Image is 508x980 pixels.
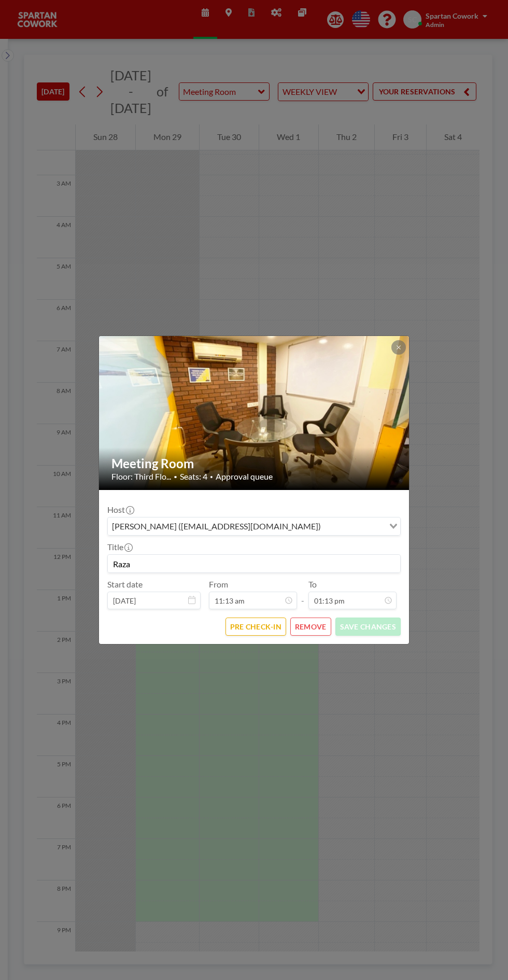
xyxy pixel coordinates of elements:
label: To [308,579,317,590]
span: • [174,473,177,481]
label: Host [107,505,133,515]
span: [PERSON_NAME] ([EMAIL_ADDRESS][DOMAIN_NAME]) [110,520,323,533]
input: Search for option [324,520,383,533]
label: Title [107,542,132,552]
label: From [209,579,228,590]
div: Search for option [108,517,400,535]
span: • [210,473,213,480]
label: Start date [107,579,143,590]
h2: Meeting Room [111,456,398,471]
button: PRE CHECK-IN [225,618,286,636]
button: REMOVE [290,618,331,636]
span: Floor: Third Flo... [111,471,171,482]
span: Approval queue [216,471,273,482]
span: Seats: 4 [180,471,207,482]
input: (No title) [108,555,400,572]
img: 537.jpg [99,296,410,529]
button: SAVE CHANGES [335,618,401,636]
span: - [301,583,304,606]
